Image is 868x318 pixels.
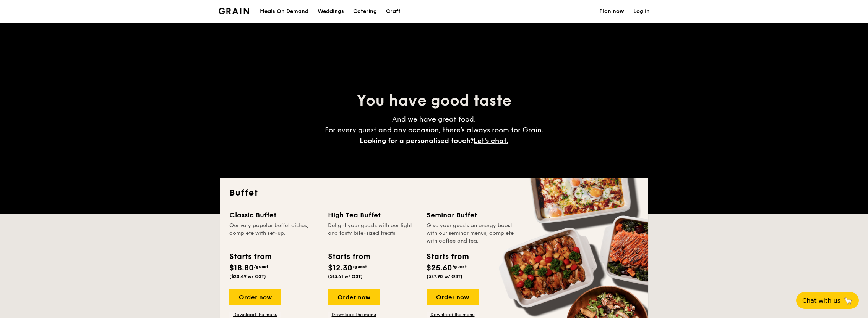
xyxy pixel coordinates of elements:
[328,210,417,220] div: High Tea Buffet
[229,274,266,279] span: ($20.49 w/ GST)
[328,274,363,279] span: ($13.41 w/ GST)
[844,296,853,305] span: 🦙
[229,210,319,220] div: Classic Buffet
[328,289,380,305] div: Order now
[229,187,639,199] h2: Buffet
[427,210,516,220] div: Seminar Buffet
[328,251,370,262] div: Starts from
[352,264,367,269] span: /guest
[427,251,468,262] div: Starts from
[229,222,319,245] div: Our very popular buffet dishes, complete with set-up.
[360,137,474,145] span: Looking for a personalised touch?
[427,312,479,318] a: Download the menu
[796,292,859,309] button: Chat with us🦙
[229,263,254,273] span: $18.80
[229,312,281,318] a: Download the menu
[254,264,268,269] span: /guest
[427,289,479,305] div: Order now
[328,222,417,245] div: Delight your guests with our light and tasty bite-sized treats.
[328,312,380,318] a: Download the menu
[219,8,250,14] img: Grain
[229,289,281,305] div: Order now
[229,251,271,262] div: Starts from
[325,115,544,145] span: And we have great food. For every guest and any occasion, there’s always room for Grain.
[357,92,511,110] span: You have good taste
[427,263,452,273] span: $25.60
[219,8,250,14] a: Logotype
[452,264,467,269] span: /guest
[427,274,462,279] span: ($27.90 w/ GST)
[427,222,516,245] div: Give your guests an energy boost with our seminar menus, complete with coffee and tea.
[802,297,840,304] span: Chat with us
[474,137,508,145] span: Let's chat.
[328,263,352,273] span: $12.30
